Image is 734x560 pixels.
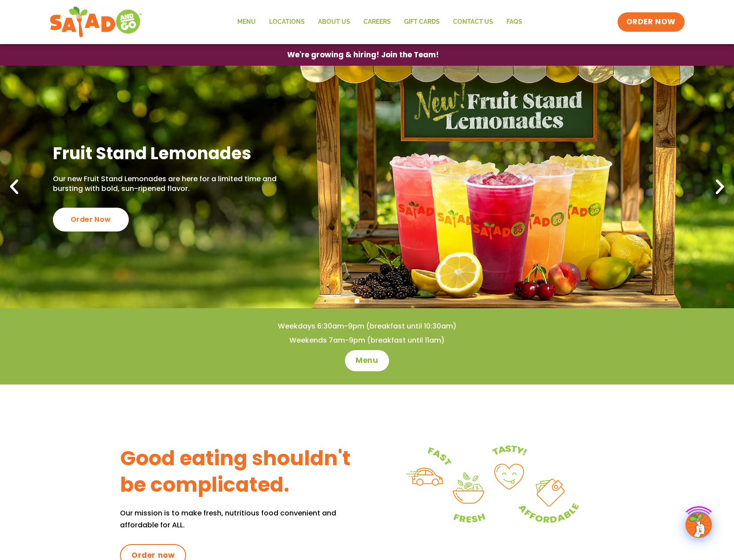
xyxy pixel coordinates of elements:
a: Menu [345,350,389,371]
a: Menu [231,12,262,32]
span: Go to slide 3 [375,299,380,303]
h2: Fruit Stand Lemonades [53,142,278,164]
p: Our mission is to make fresh, nutritious food convenient and affordable for ALL. [120,507,367,531]
nav: Menu [231,12,529,32]
span: We're growing & hiring! Join the Team! [287,51,439,59]
span: Menu [356,355,378,366]
h4: Weekdays 6:30am-9pm (breakfast until 10:30am) [18,321,716,331]
span: Go to slide 1 [355,299,360,303]
h3: Good eating shouldn't be complicated. [120,445,367,498]
a: ORDER NOW [618,12,685,32]
a: Locations [262,12,311,32]
h4: Weekends 7am-9pm (breakfast until 11am) [18,336,716,345]
a: GIFT CARDS [397,12,446,32]
a: We're growing & hiring! Join the Team! [274,45,452,65]
span: Go to slide 2 [365,299,370,303]
span: ORDER NOW [626,17,676,27]
a: Contact Us [446,12,500,32]
div: Previous slide [4,177,24,197]
a: About Us [311,12,357,32]
div: Order Now [53,208,129,231]
p: Our new Fruit Stand Lemonades are here for a limited time and bursting with bold, sun-ripened fla... [53,174,278,194]
div: Next slide [710,177,730,197]
a: Careers [357,12,397,32]
img: new-SAG-logo-768×292 [49,4,142,40]
a: FAQs [500,12,529,32]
